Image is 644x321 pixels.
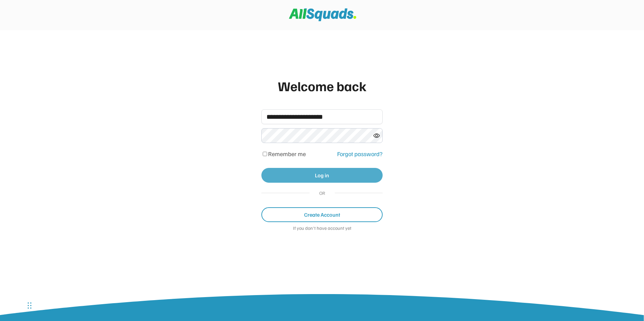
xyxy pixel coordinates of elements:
div: OR [316,189,328,197]
div: If you don't have account yet [261,225,383,232]
div: Welcome back [261,76,383,96]
button: Create Account [261,207,383,222]
img: Squad%20Logo.svg [289,8,356,21]
button: Log in [261,168,383,183]
label: Remember me [268,150,306,157]
div: Forgot password? [337,149,383,158]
